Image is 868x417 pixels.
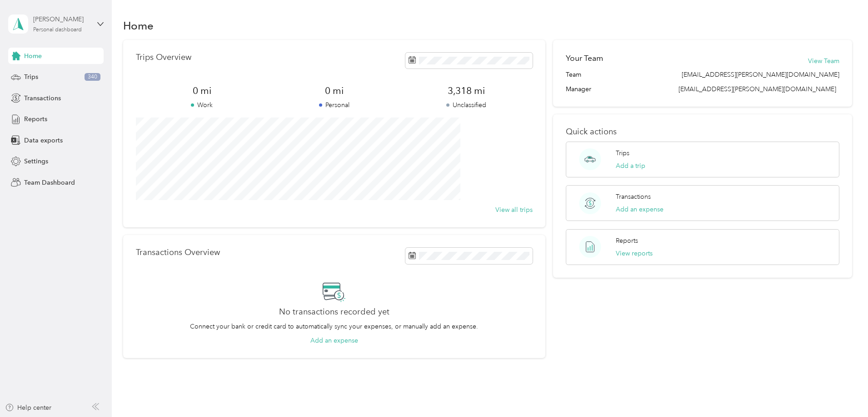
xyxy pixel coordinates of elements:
[24,72,38,82] span: Trips
[24,136,63,145] span: Data exports
[817,366,868,417] iframe: Everlance-gr Chat Button Frame
[566,84,591,94] span: Manager
[616,236,638,245] p: Reports
[123,21,154,30] h1: Home
[616,161,645,171] button: Add a trip
[33,27,82,33] div: Personal dashboard
[400,84,533,97] span: 3,318 mi
[616,148,629,158] p: Trips
[190,322,478,331] p: Connect your bank or credit card to automatically sync your expenses, or manually add an expense.
[678,85,836,93] span: [EMAIL_ADDRESS][PERSON_NAME][DOMAIN_NAME]
[5,403,51,412] button: Help center
[566,127,839,137] p: Quick actions
[682,70,839,79] span: [EMAIL_ADDRESS][PERSON_NAME][DOMAIN_NAME]
[33,15,90,24] div: [PERSON_NAME]
[495,205,533,215] button: View all trips
[24,114,47,124] span: Reports
[279,307,389,317] h2: No transactions recorded yet
[310,336,358,345] button: Add an expense
[400,100,533,110] p: Unclassified
[24,178,75,187] span: Team Dashboard
[616,192,651,201] p: Transactions
[566,53,603,64] h2: Your Team
[268,100,400,110] p: Personal
[24,93,61,103] span: Transactions
[136,248,220,257] p: Transactions Overview
[24,157,48,166] span: Settings
[616,205,663,214] button: Add an expense
[136,53,191,62] p: Trips Overview
[136,100,268,110] p: Work
[566,70,581,79] span: Team
[268,84,400,97] span: 0 mi
[616,249,653,258] button: View reports
[24,51,42,61] span: Home
[136,84,268,97] span: 0 mi
[85,73,100,81] span: 340
[808,56,839,66] button: View Team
